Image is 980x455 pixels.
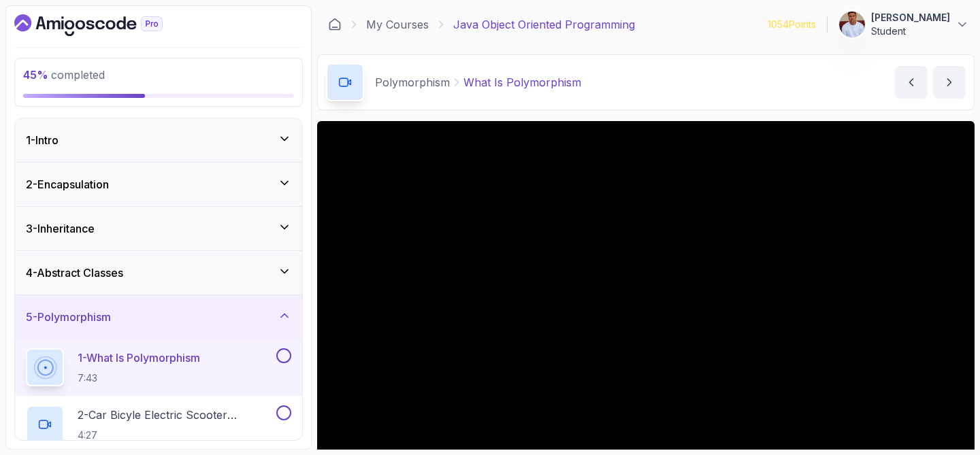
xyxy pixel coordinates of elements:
[838,11,969,38] button: user profile image[PERSON_NAME]Student
[375,74,450,90] p: Polymorphism
[15,118,302,162] button: 1-Intro
[23,68,48,82] span: 45 %
[26,405,291,443] button: 2-Car Bicyle Electric Scooter Example4:27
[15,163,302,206] button: 2-Encapsulation
[15,295,302,339] button: 5-Polymorphism
[26,220,95,237] h3: 3 - Inheritance
[463,74,581,90] p: What Is Polymorphism
[26,309,111,325] h3: 5 - Polymorphism
[871,24,950,38] p: Student
[78,428,274,442] p: 4:27
[895,66,928,99] button: previous content
[933,66,966,99] button: next content
[26,265,123,281] h3: 4 - Abstract Classes
[328,18,342,31] a: Dashboard
[15,251,302,294] button: 4-Abstract Classes
[26,132,59,148] h3: 1 - Intro
[78,350,200,366] p: 1 - What Is Polymorphism
[26,348,291,386] button: 1-What Is Polymorphism7:43
[366,16,429,33] a: My Courses
[839,12,865,37] img: user profile image
[768,18,816,31] p: 1054 Points
[26,176,109,192] h3: 2 - Encapsulation
[15,207,302,250] button: 3-Inheritance
[871,11,950,24] p: [PERSON_NAME]
[78,371,200,385] p: 7:43
[23,68,105,82] span: completed
[453,16,635,33] p: Java Object Oriented Programming
[14,14,194,36] a: Dashboard
[78,407,274,423] p: 2 - Car Bicyle Electric Scooter Example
